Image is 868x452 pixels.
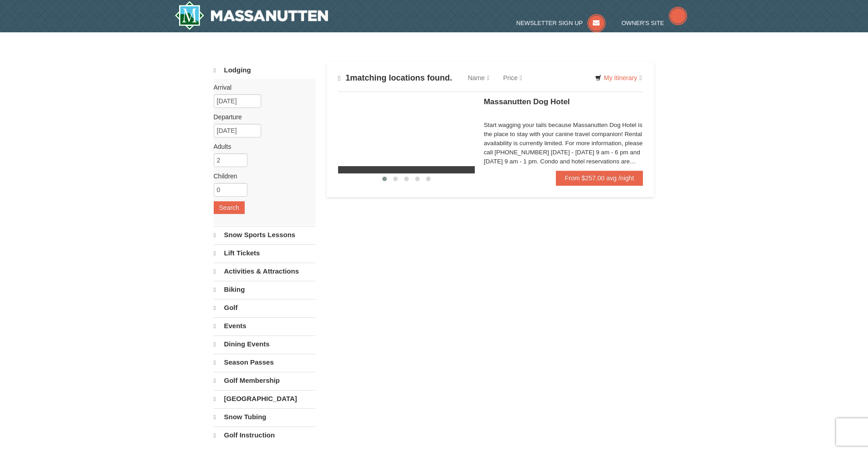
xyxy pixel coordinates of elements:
[621,20,664,26] span: Owner's Site
[175,1,329,30] img: Massanutten Resort Logo
[214,172,308,181] label: Children
[496,69,529,87] a: Price
[556,171,643,185] a: From $257.00 avg /night
[214,335,315,353] a: Dining Events
[214,317,315,335] a: Events
[214,390,315,407] a: [GEOGRAPHIC_DATA]
[214,142,308,151] label: Adults
[484,121,643,166] div: Start wagging your tails because Massanutten Dog Hotel is the place to stay with your canine trav...
[175,1,329,30] a: Massanutten Resort
[214,299,315,316] a: Golf
[214,83,308,92] label: Arrival
[214,354,315,371] a: Season Passes
[214,112,308,122] label: Departure
[214,427,315,444] a: Golf Instruction
[484,97,570,106] span: Massanutten Dog Hotel
[516,20,606,26] a: Newsletter Sign Up
[214,244,315,262] a: Lift Tickets
[589,71,647,85] a: My Itinerary
[621,20,687,26] a: Owner's Site
[214,226,315,244] a: Snow Sports Lessons
[214,263,315,280] a: Activities & Attractions
[214,372,315,389] a: Golf Membership
[214,408,315,426] a: Snow Tubing
[214,281,315,298] a: Biking
[516,20,583,26] span: Newsletter Sign Up
[214,62,315,79] a: Lodging
[214,201,245,214] button: Search
[461,69,496,87] a: Name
